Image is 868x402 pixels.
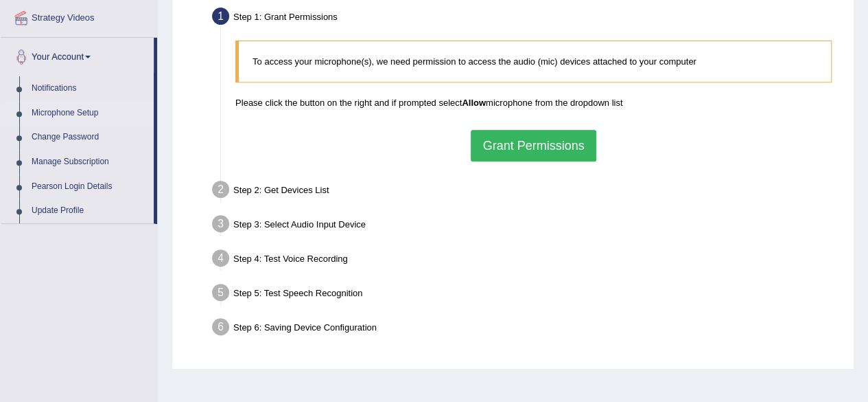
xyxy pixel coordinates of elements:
[235,96,832,109] p: Please click the button on the right and if prompted select microphone from the dropdown list
[206,245,847,276] div: Step 4: Test Voice Recording
[206,314,847,344] div: Step 6: Saving Device Configuration
[25,175,154,199] a: Pearson Login Details
[206,177,847,207] div: Step 2: Get Devices List
[25,150,154,175] a: Manage Subscription
[462,98,486,108] b: Allow
[1,38,154,72] a: Your Account
[206,3,847,34] div: Step 1: Grant Permissions
[206,211,847,241] div: Step 3: Select Audio Input Device
[25,76,154,101] a: Notifications
[25,199,154,223] a: Update Profile
[253,55,817,68] p: To access your microphone(s), we need permission to access the audio (mic) devices attached to yo...
[471,130,596,161] button: Grant Permissions
[25,125,154,150] a: Change Password
[206,280,847,310] div: Step 5: Test Speech Recognition
[25,101,154,126] a: Microphone Setup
